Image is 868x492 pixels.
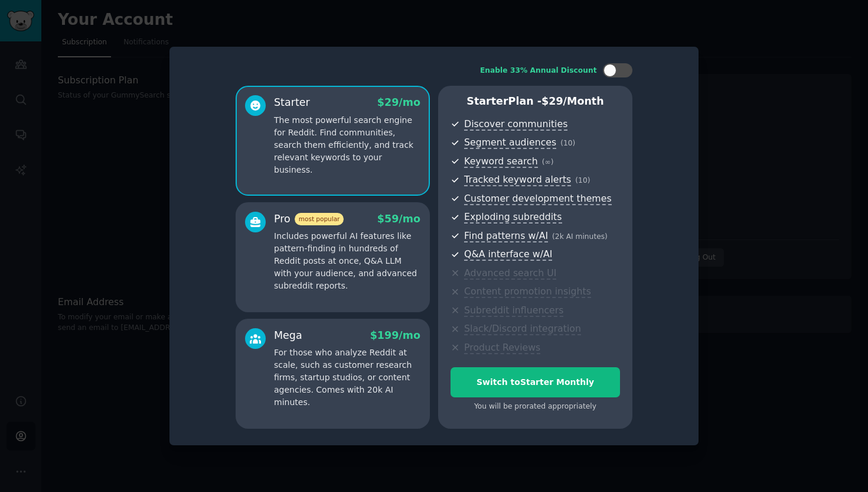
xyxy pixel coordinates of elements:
[295,213,344,225] span: most popular
[464,211,562,224] span: Exploding subreddits
[464,305,563,317] span: Subreddit influencers
[274,95,310,110] div: Starter
[542,158,554,166] span: ( ∞ )
[451,376,619,389] div: Switch to Starter Monthly
[464,118,567,131] span: Discover communities
[464,193,612,205] span: Customer development themes
[464,156,538,168] span: Keyword search
[541,95,604,107] span: $ 29 /month
[370,329,420,341] span: $ 199 /mo
[480,66,597,76] div: Enable 33% Annual Discount
[464,248,552,261] span: Q&A interface w/AI
[274,230,420,292] p: Includes powerful AI features like pattern-finding in hundreds of Reddit posts at once, Q&A LLM w...
[464,137,556,149] span: Segment audiences
[451,402,620,412] div: You will be prorated appropriately
[274,328,302,343] div: Mega
[464,230,548,242] span: Find patterns w/AI
[575,176,590,184] span: ( 10 )
[451,94,620,109] p: Starter Plan -
[464,286,591,298] span: Content promotion insights
[274,347,420,409] p: For those who analyze Reddit at scale, such as customer research firms, startup studios, or conte...
[377,213,420,225] span: $ 59 /mo
[552,232,608,241] span: ( 2k AI minutes )
[464,174,571,186] span: Tracked keyword alerts
[464,323,581,335] span: Slack/Discord integration
[274,212,344,226] div: Pro
[560,139,575,147] span: ( 10 )
[464,267,556,280] span: Advanced search UI
[464,342,540,354] span: Product Reviews
[451,367,620,397] button: Switch toStarter Monthly
[377,96,420,108] span: $ 29 /mo
[274,114,420,176] p: The most powerful search engine for Reddit. Find communities, search them efficiently, and track ...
